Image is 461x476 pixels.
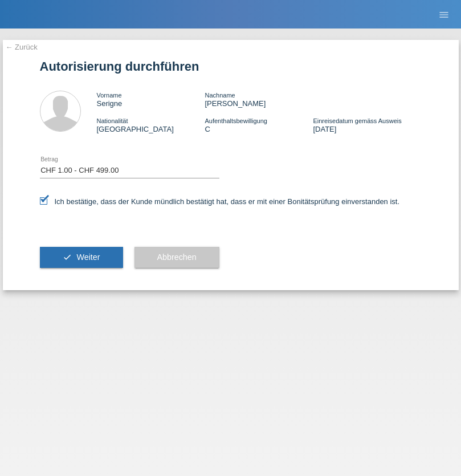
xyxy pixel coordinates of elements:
[438,9,450,21] i: menu
[76,253,100,262] span: Weiter
[97,117,128,124] span: Nationalität
[40,247,123,268] button: check Weiter
[205,116,313,133] div: C
[205,92,235,99] span: Nachname
[157,253,197,262] span: Abbrechen
[40,59,422,74] h1: Autorisierung durchführen
[134,247,219,268] button: Abbrechen
[97,91,205,108] div: Serigne
[97,92,122,99] span: Vorname
[6,43,38,51] a: ← Zurück
[40,197,400,206] label: Ich bestätige, dass der Kunde mündlich bestätigt hat, dass er mit einer Bonitätsprüfung einversta...
[313,117,401,124] span: Einreisedatum gemäss Ausweis
[63,253,72,262] i: check
[97,116,205,133] div: [GEOGRAPHIC_DATA]
[433,11,455,18] a: menu
[205,91,313,108] div: [PERSON_NAME]
[313,116,421,133] div: [DATE]
[205,117,267,124] span: Aufenthaltsbewilligung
